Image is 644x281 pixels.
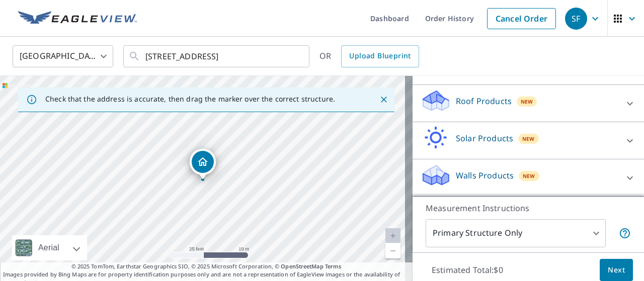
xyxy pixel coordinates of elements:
[349,50,411,62] span: Upload Blueprint
[145,42,289,70] input: Search by address or latitude-longitude
[421,126,636,155] div: Solar ProductsNew
[385,228,400,243] a: Current Level 20, Zoom In Disabled
[456,169,514,181] p: Walls Products
[281,262,323,270] a: OpenStreetMap
[71,262,342,271] span: © 2025 TomTom, Earthstar Geographics SIO, © 2025 Microsoft Corporation, ©
[424,259,511,281] p: Estimated Total: $0
[456,132,513,144] p: Solar Products
[325,262,342,270] a: Terms
[565,8,587,30] div: SF
[377,93,390,106] button: Close
[18,11,137,26] img: EV Logo
[608,264,625,276] span: Next
[319,45,419,67] div: OR
[341,45,419,67] a: Upload Blueprint
[522,135,535,143] span: New
[45,95,335,104] p: Check that the address is accurate, then drag the marker over the correct structure.
[487,8,556,29] a: Cancel Order
[190,149,216,180] div: Dropped pin, building 1, Residential property, 1014 Saxonburg Blvd Glenshaw, PA 15116
[456,95,512,107] p: Roof Products
[523,172,535,180] span: New
[426,202,631,214] p: Measurement Instructions
[421,89,636,118] div: Roof ProductsNew
[426,219,606,247] div: Primary Structure Only
[421,163,636,192] div: Walls ProductsNew
[12,235,87,260] div: Aerial
[13,42,113,70] div: [GEOGRAPHIC_DATA]
[385,243,400,258] a: Current Level 20, Zoom Out
[619,227,631,239] span: Your report will include only the primary structure on the property. For example, a detached gara...
[521,98,533,106] span: New
[35,235,62,260] div: Aerial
